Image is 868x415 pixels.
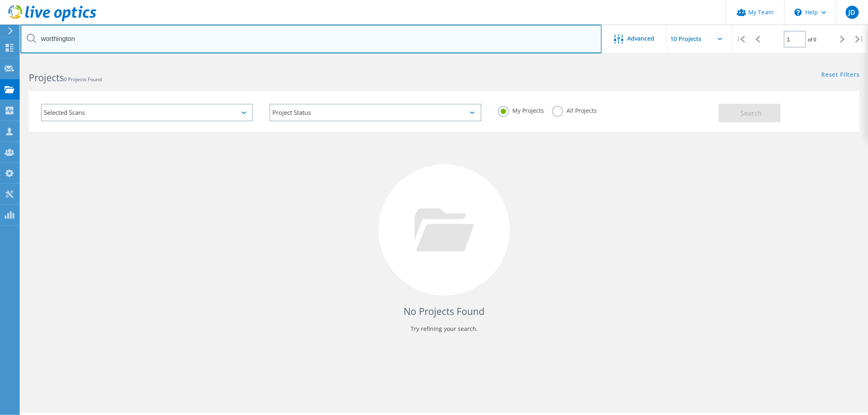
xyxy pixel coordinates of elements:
h4: No Projects Found [37,305,852,318]
span: JD [849,9,856,16]
div: | [851,25,868,54]
span: Search [740,109,762,118]
span: Advanced [628,36,655,41]
b: Projects [29,71,64,84]
label: All Projects [552,106,597,114]
input: Search projects by name, owner, ID, company, etc [21,25,602,53]
svg: \n [795,9,802,16]
span: 0 Projects Found [64,76,102,83]
a: Reset Filters [822,72,860,79]
label: My Projects [498,106,544,114]
div: | [733,25,749,54]
span: of 0 [808,36,817,43]
p: Try refining your search. [37,322,852,335]
div: Selected Scans [41,104,253,121]
a: Live Optics Dashboard [8,17,96,23]
button: Search [719,104,781,122]
div: Project Status [270,104,482,121]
